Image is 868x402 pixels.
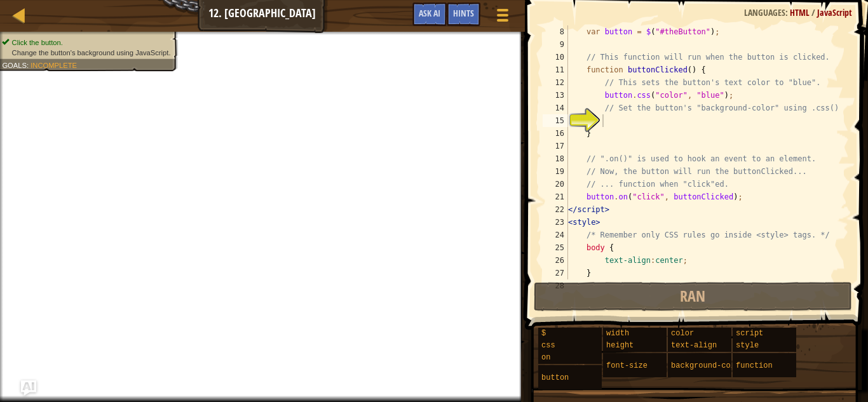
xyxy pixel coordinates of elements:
div: 19 [543,165,568,178]
div: 25 [543,241,568,254]
span: Click the button. [12,38,63,46]
span: : [785,6,790,18]
span: HTML [790,6,811,18]
div: 20 [543,178,568,191]
div: 26 [543,254,568,267]
div: 18 [543,152,568,165]
div: 8 [543,25,568,38]
div: 27 [543,267,568,279]
span: on [541,353,550,362]
div: 24 [543,229,568,241]
span: color [671,329,694,338]
div: 21 [543,191,568,203]
div: 15 [543,114,568,127]
span: background-color [671,361,744,370]
div: 16 [543,127,568,140]
div: 28 [543,279,568,292]
div: 23 [543,216,568,229]
span: Goals [2,61,27,69]
span: Hints [453,7,474,19]
div: 11 [543,64,568,76]
div: 13 [543,89,568,102]
span: script [736,329,763,338]
div: 9 [543,38,568,51]
li: Click the button. [2,37,170,48]
span: Ask AI [419,7,440,19]
div: 22 [543,203,568,216]
span: height [606,341,634,350]
button: Show game menu [487,3,519,32]
span: button [541,373,569,382]
span: font-size [606,361,648,370]
span: text-align [671,341,717,350]
div: 10 [543,51,568,64]
span: / [811,6,817,18]
button: Ask AI [412,3,447,26]
div: 14 [543,102,568,114]
span: style [736,341,759,350]
div: 12 [543,76,568,89]
span: Incomplete [31,61,77,69]
span: JavaScript [817,6,852,18]
span: width [606,329,629,338]
span: Change the button's background using JavaScript. [12,48,171,57]
span: : [27,61,31,69]
button: Ran [534,282,852,311]
button: Ask AI [21,380,36,396]
span: css [541,341,555,350]
span: Ran [680,286,705,306]
li: Change the button's background using JavaScript. [2,48,170,58]
span: $ [541,329,546,338]
span: Languages [744,6,785,18]
span: function [736,361,773,370]
div: 17 [543,140,568,152]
